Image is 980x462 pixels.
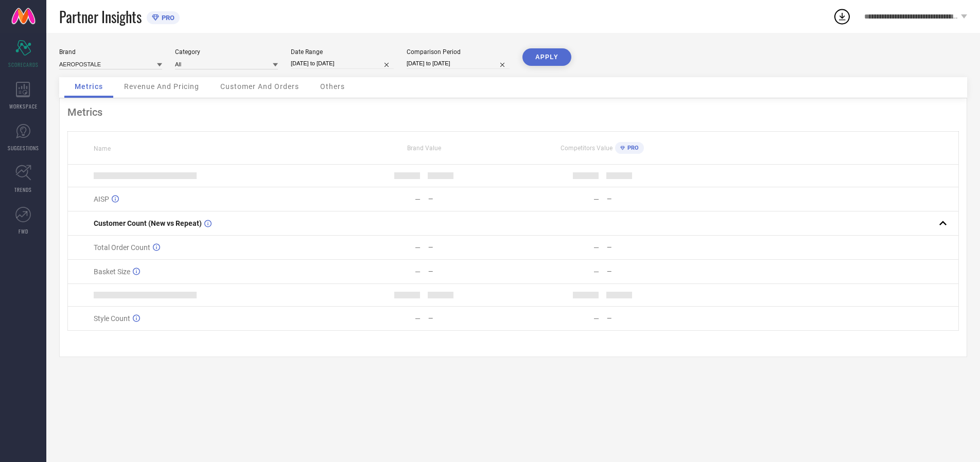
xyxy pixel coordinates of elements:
span: Customer Count (New vs Repeat) [94,219,202,227]
div: — [593,268,599,276]
div: — [607,196,691,203]
span: Basket Size [94,268,130,276]
span: AISP [94,195,109,203]
div: — [415,243,421,252]
input: Select comparison period [407,58,510,69]
div: Comparison Period [407,48,510,56]
div: — [607,268,691,275]
span: Partner Insights [59,6,142,27]
span: SCORECARDS [8,61,39,68]
div: Open download list [833,7,851,26]
div: — [607,244,691,251]
div: — [428,196,513,203]
span: WORKSPACE [9,102,38,110]
div: — [607,315,691,322]
span: SUGGESTIONS [8,144,39,152]
span: Brand Value [407,145,441,152]
span: Competitors Value [561,145,612,152]
span: FWD [19,227,28,235]
span: Metrics [75,82,103,91]
div: — [415,268,421,276]
div: Brand [59,48,162,56]
span: Name [94,145,111,152]
div: Metrics [67,106,959,118]
span: TRENDS [14,186,32,193]
div: — [593,243,599,252]
div: — [428,244,513,251]
span: Others [320,82,345,91]
div: — [415,314,421,323]
span: Revenue And Pricing [124,82,199,91]
button: APPLY [522,48,571,66]
span: PRO [159,14,174,22]
div: Category [175,48,278,56]
span: Customer And Orders [220,82,299,91]
div: — [428,315,513,322]
div: — [593,195,599,203]
input: Select date range [291,58,394,69]
span: Total Order Count [94,243,150,252]
div: — [428,268,513,275]
span: Style Count [94,314,130,323]
div: — [415,195,421,203]
span: PRO [625,145,639,151]
div: Date Range [291,48,394,56]
div: — [593,314,599,323]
